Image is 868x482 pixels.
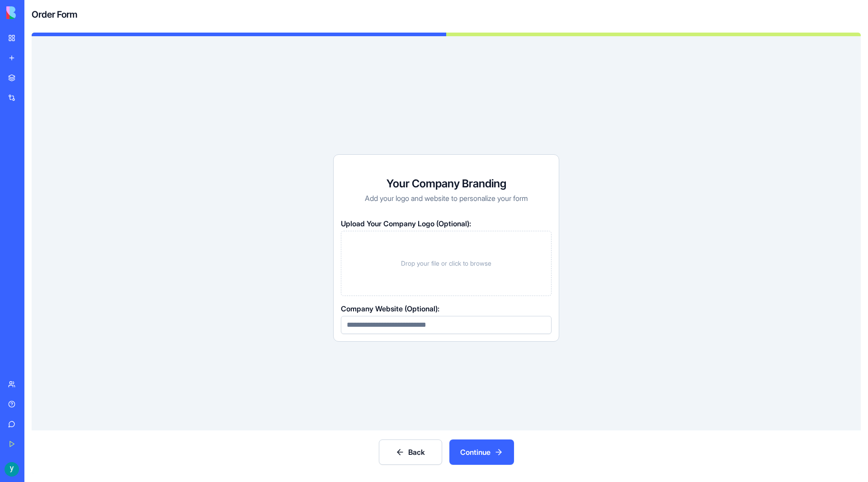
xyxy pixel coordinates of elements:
span: Company Website (Optional): [341,304,439,313]
p: Add your logo and website to personalize your form [365,193,528,204]
img: ACg8ocLZyZNUfOs0vYag626fsVFurwvlM3ESZGxygYdzPnUNirq7dw=s96-c [5,462,19,477]
button: Continue [449,439,514,465]
h3: Your Company Branding [387,177,506,191]
span: Drop your file or click to browse [401,259,491,268]
img: logo [6,6,62,19]
button: Back [379,439,442,465]
div: Drop your file or click to browse [341,231,552,296]
span: Upload Your Company Logo (Optional): [341,219,471,228]
h4: Order Form [32,8,77,21]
